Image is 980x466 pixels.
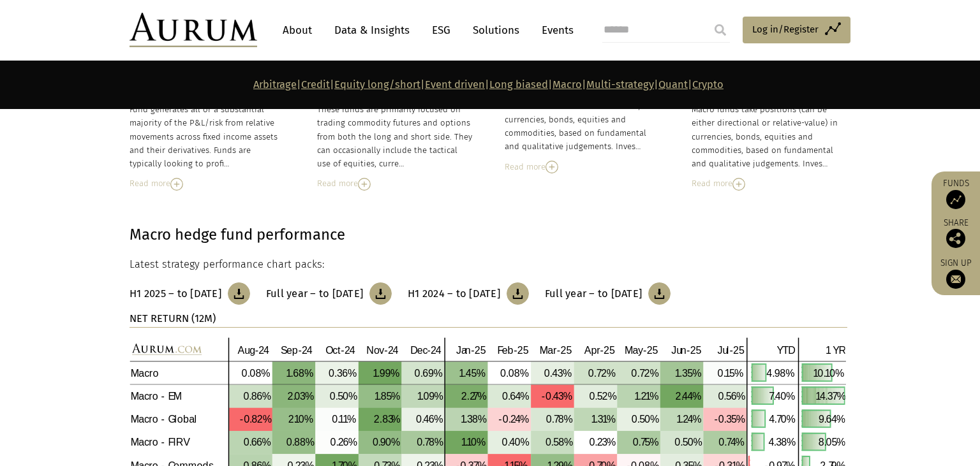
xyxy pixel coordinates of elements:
[648,282,671,305] img: Download Article
[938,258,974,289] a: Sign up
[692,177,847,191] div: Read more
[408,288,500,300] h3: H1 2024 – to [DATE]
[130,312,216,324] strong: NET RETURN (12M)
[328,18,416,42] a: Data & Insights
[130,177,285,191] div: Read more
[130,256,847,273] p: Latest strategy performance chart packs:
[170,178,183,191] img: Read More
[946,270,965,289] img: Sign up to our newsletter
[425,78,485,91] a: Event driven
[938,178,974,209] a: Funds
[130,288,221,300] h3: H1 2025 – to [DATE]
[553,78,582,91] a: Macro
[130,103,285,170] div: Fund generates all or a substantial majority of the P&L/risk from relative movements across fixed...
[369,282,392,305] img: Download Article
[253,78,724,91] strong: | | | | | | | |
[130,282,250,305] a: H1 2025 – to [DATE]
[535,18,574,42] a: Events
[658,78,688,91] a: Quant
[545,288,642,300] h3: Full year – to [DATE]
[358,178,371,191] img: Read More
[426,18,457,42] a: ESG
[505,160,660,174] div: Read more
[466,18,526,42] a: Solutions
[489,78,548,91] a: Long biased
[505,86,660,154] div: Macro funds take positions (can be either directional or relative-value) in currencies, bonds, eq...
[130,13,257,47] img: Aurum
[266,288,363,300] h3: Full year – to [DATE]
[752,22,819,37] span: Log in/Register
[743,17,850,43] a: Log in/Register
[586,78,654,91] a: Multi-strategy
[946,229,965,248] img: Share this post
[946,190,965,209] img: Access Funds
[692,103,847,170] div: Macro funds take positions (can be either directional or relative-value) in currencies, bonds, eq...
[692,78,724,91] a: Crypto
[276,18,318,42] a: About
[317,103,473,170] div: These funds are primarily focused on trading commodity futures and options from both the long and...
[317,177,473,191] div: Read more
[266,282,392,305] a: Full year – to [DATE]
[732,178,745,191] img: Read More
[507,282,529,305] img: Download Article
[334,78,420,91] a: Equity long/short
[546,161,558,173] img: Read More
[301,78,330,91] a: Credit
[545,282,671,305] a: Full year – to [DATE]
[938,219,974,248] div: Share
[408,282,529,305] a: H1 2024 – to [DATE]
[253,78,297,91] a: Arbitrage
[708,17,733,43] input: Submit
[228,282,250,305] img: Download Article
[130,226,345,244] strong: Macro hedge fund performance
